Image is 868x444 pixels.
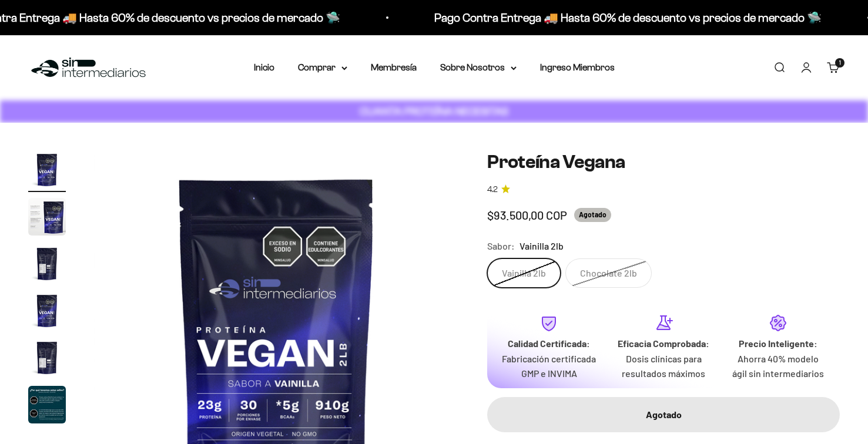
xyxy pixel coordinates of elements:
a: 4.24.2 de 5.0 estrellas [487,183,840,196]
button: Ir al artículo 4 [28,292,66,333]
button: Ir al artículo 5 [28,339,66,380]
button: Ir al artículo 2 [28,198,66,239]
span: 4.2 [487,183,498,196]
button: Ir al artículo 1 [28,151,66,192]
img: Proteína Vegana [28,151,66,189]
h1: Proteína Vegana [487,151,840,173]
summary: Comprar [298,60,347,75]
span: 1 [839,60,841,66]
span: Vainilla 2lb [520,238,564,254]
a: Membresía [371,62,417,72]
p: Ahorra 40% modelo ágil sin intermediarios [730,351,826,381]
p: Dosis clínicas para resultados máximos [616,351,712,381]
strong: Calidad Certificada: [508,338,590,349]
button: Agotado [487,397,840,432]
strong: Eficacia Comprobada: [618,338,709,349]
strong: CUANTA PROTEÍNA NECESITAS [360,105,508,117]
img: Proteína Vegana [28,292,66,329]
sale-price: $93.500,00 COP [487,206,567,224]
img: Proteína Vegana [28,198,66,236]
strong: Precio Inteligente: [739,338,817,349]
p: Fabricación certificada GMP e INVIMA [501,351,597,381]
sold-out-badge: Agotado [574,208,611,221]
summary: Sobre Nosotros [440,60,517,75]
a: Inicio [254,62,274,72]
a: Ingreso Miembros [540,62,615,72]
button: Ir al artículo 6 [28,386,66,427]
img: Proteína Vegana [28,245,66,282]
img: Proteína Vegana [28,339,66,376]
button: Ir al artículo 3 [28,245,66,286]
div: Agotado [511,407,816,422]
img: Proteína Vegana [28,386,66,423]
p: Pago Contra Entrega 🚚 Hasta 60% de descuento vs precios de mercado 🛸 [428,8,816,27]
legend: Sabor: [487,238,515,254]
